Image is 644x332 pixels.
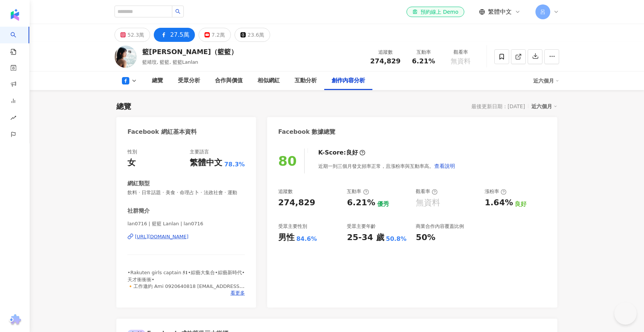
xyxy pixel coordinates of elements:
[540,8,545,16] span: 呂
[515,200,527,208] div: 良好
[170,30,189,40] div: 27.5萬
[347,197,375,209] div: 6.21%
[347,188,369,195] div: 互動率
[485,197,513,209] div: 1.64%
[386,235,407,243] div: 50.8%
[370,57,401,65] span: 274,829
[434,159,455,173] button: 查看說明
[116,101,131,112] div: 總覽
[190,157,222,169] div: 繁體中文
[127,207,150,215] div: 社群簡介
[190,149,209,155] div: 主要語言
[127,220,245,227] span: lan0716 | 籃籃 Lanlan | lan0716
[533,75,559,87] div: 近六個月
[127,180,150,187] div: 網紅類型
[485,188,507,195] div: 漲粉率
[10,27,25,56] a: search
[377,200,389,208] div: 優秀
[412,8,458,16] div: 預約線上 Demo
[416,197,440,209] div: 無資料
[278,128,336,136] div: Facebook 數據總覽
[258,76,280,85] div: 相似網紅
[142,59,198,65] span: 籃靖玟, 籃籃, 籃籃Lanlan
[114,46,137,68] img: KOL Avatar
[318,159,455,173] div: 近期一到三個月發文頻率正常，且漲粉率與互動率高。
[175,9,180,14] span: search
[332,76,365,85] div: 創作內容分析
[127,30,144,40] div: 52.3萬
[346,149,358,157] div: 良好
[212,30,225,40] div: 7.2萬
[248,30,264,40] div: 23.6萬
[370,49,401,56] div: 追蹤數
[230,290,245,296] span: 看更多
[215,76,243,85] div: 合作與價值
[412,57,435,65] span: 6.21%
[9,9,21,21] img: logo icon
[296,235,317,243] div: 84.6%
[614,302,637,325] iframe: Help Scout Beacon - Open
[278,232,295,243] div: 男性
[199,28,231,42] button: 7.2萬
[10,110,16,127] span: rise
[406,7,464,17] a: 預約線上 Demo
[224,160,245,169] span: 78.3%
[347,223,376,230] div: 受眾主要年齡
[127,270,245,296] span: •Rakuten girls captain 𝟓𝟏•綜藝大集合•綜藝新時代•天才衝衝衝• 🔸工作邀約 Ami 0920640818 [EMAIL_ADDRESS][DOMAIN_NAME]
[142,47,238,56] div: 籃[PERSON_NAME]（籃籃）
[416,188,438,195] div: 觀看率
[434,163,455,169] span: 查看說明
[278,188,293,195] div: 追蹤數
[416,232,435,243] div: 50%
[488,8,512,16] span: 繁體中文
[127,233,245,240] a: [URL][DOMAIN_NAME]
[235,28,270,42] button: 23.6萬
[114,28,150,42] button: 52.3萬
[471,103,525,109] div: 最後更新日期：[DATE]
[178,76,200,85] div: 受眾分析
[127,157,136,169] div: 女
[318,149,365,157] div: K-Score :
[278,197,315,209] div: 274,829
[135,233,189,240] div: [URL][DOMAIN_NAME]
[152,76,163,85] div: 總覽
[531,102,557,111] div: 近六個月
[416,223,464,230] div: 商業合作內容覆蓋比例
[127,149,137,155] div: 性別
[447,49,475,56] div: 觀看率
[347,232,384,243] div: 25-34 歲
[154,28,195,42] button: 27.5萬
[278,223,307,230] div: 受眾主要性別
[278,153,297,169] div: 80
[127,128,197,136] div: Facebook 網紅基本資料
[451,57,471,65] span: 無資料
[409,49,438,56] div: 互動率
[8,314,22,326] img: chrome extension
[295,76,317,85] div: 互動分析
[127,189,245,196] span: 飲料 · 日常話題 · 美食 · 命理占卜 · 法政社會 · 運動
